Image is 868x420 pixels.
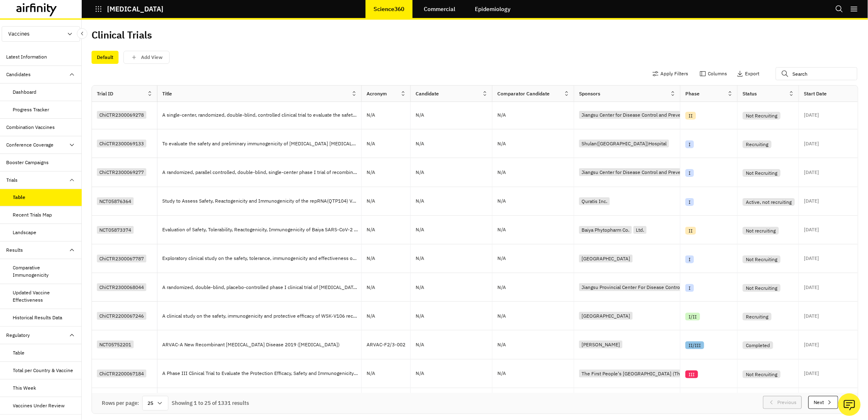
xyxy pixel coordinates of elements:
[685,169,694,177] div: I
[141,54,163,60] p: Add View
[416,199,424,203] p: N/A
[835,2,843,16] button: Search
[172,399,249,407] div: Showing 1 to 25 of 1331 results
[13,194,26,201] div: Table
[367,341,410,349] p: ARVAC-F2/3-002
[7,53,47,61] div: Latest Information
[162,283,361,291] p: A randomized, double-blind, placebo-controlled phase I clinical trial of [MEDICAL_DATA] Virus Vec...
[416,371,424,376] p: N/A
[579,90,600,97] div: Sponsors
[804,227,819,232] p: [DATE]
[497,227,506,232] p: N/A
[685,227,696,235] div: II
[804,170,819,175] p: [DATE]
[743,341,773,349] div: Completed
[7,141,54,149] div: Conference Coverage
[579,341,622,348] div: [PERSON_NAME]
[579,111,772,119] div: Jiangsu Center for Disease Control and Prevention (Jiangsu Institute of Public Health)
[497,141,506,146] p: N/A
[497,90,550,97] div: Comparator Candidate
[497,314,506,318] p: N/A
[808,396,838,409] button: Next
[367,170,375,175] p: N/A
[804,342,819,347] p: [DATE]
[77,28,87,39] button: Close Sidebar
[13,106,49,113] div: Progress Tracker
[162,254,361,262] p: Exploratory clinical study on the safety, tolerance, immunogenicity and effectiveness of WSK-V102...
[743,140,772,148] div: Recruiting
[743,255,781,263] div: Not Recruiting
[367,371,375,376] p: N/A
[838,393,861,416] button: Ask our analysts
[7,124,55,131] div: Combination Vaccines
[497,256,506,261] p: N/A
[743,370,781,378] div: Not Recruiting
[579,197,610,205] div: Quratis Inc.
[804,285,819,290] p: [DATE]
[579,226,632,234] div: Baiya Phytopharm Co.
[162,140,361,148] p: To evaluate the safety and preliminary immunogenicity of [MEDICAL_DATA] [MEDICAL_DATA] in healthy...
[416,170,424,175] p: N/A
[95,2,163,16] button: [MEDICAL_DATA]
[97,111,146,119] div: ChiCTR2300069278
[416,256,424,261] p: N/A
[367,314,375,318] p: N/A
[416,90,439,97] div: Candidate
[579,283,850,291] div: Jiangsu Provincial Center For Disease Control and Prevention (Public Health Research Institute of...
[97,370,146,377] div: ChiCTR2200067184
[13,384,36,392] div: This Week
[97,90,113,97] div: Trial ID
[13,367,74,374] div: Total per Country & Vaccine
[416,141,424,146] p: N/A
[162,226,361,234] p: Evaluation of Safety, Tolerability, Reactogenicity, Immunogenicity of Baiya SARS-CoV-2 Vax 2 as a...
[13,229,37,236] div: Landscape
[745,71,759,77] p: Export
[776,67,857,80] input: Search
[7,332,30,339] div: Regulatory
[97,341,134,348] div: NCT05752201
[743,198,795,206] div: Active, not recruiting
[497,170,506,175] p: N/A
[685,370,698,378] div: III
[97,140,146,147] div: ChiCTR2300069133
[162,111,361,119] p: A single-center, randomized, double-blind, controlled clinical trial to evaluate the safety and i...
[13,402,65,409] div: Vaccines Under Review
[685,198,694,206] div: I
[579,370,773,377] div: The First People's [GEOGRAPHIC_DATA] (The Fourth People's [GEOGRAPHIC_DATA])
[162,312,361,320] p: A clinical study on the safety, immunogenicity and protective efficacy of WSK-V106 recombinant [M...
[367,90,387,97] div: Acronym
[804,314,819,318] p: [DATE]
[685,341,704,349] div: II/III
[102,399,139,407] div: Rows per page:
[7,176,18,184] div: Trials
[497,285,506,290] p: N/A
[685,140,694,148] div: I
[685,112,696,120] div: II
[13,88,37,96] div: Dashboard
[804,256,819,261] p: [DATE]
[367,113,375,117] p: N/A
[367,285,375,290] p: N/A
[579,168,772,176] div: Jiangsu Center for Disease Control and Prevention (Jiangsu Institute of Public Health)
[416,113,424,117] p: N/A
[416,314,424,318] p: N/A
[97,312,146,320] div: ChiCTR2200067246
[497,199,506,203] p: N/A
[162,369,361,377] p: A Phase III Clinical Trial to Evaluate the Protection Efficacy, Safety and Immunogenicity of One ...
[97,168,146,176] div: ChiCTR2300069277
[743,313,772,321] div: Recruiting
[367,227,375,232] p: N/A
[685,255,694,263] div: I
[700,67,727,80] button: Columns
[416,285,424,290] p: N/A
[97,226,134,234] div: NCT05873374
[7,71,31,78] div: Candidates
[2,26,80,42] button: Vaccines
[162,341,343,349] p: ARVAC-A New Recombinant [MEDICAL_DATA] Disease 2019 ([MEDICAL_DATA])
[7,246,23,254] div: Results
[685,284,694,292] div: I
[13,289,75,304] div: Updated Vaccine Effectiveness
[107,5,163,13] p: [MEDICAL_DATA]
[497,371,506,376] p: N/A
[743,284,781,292] div: Not Recruiting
